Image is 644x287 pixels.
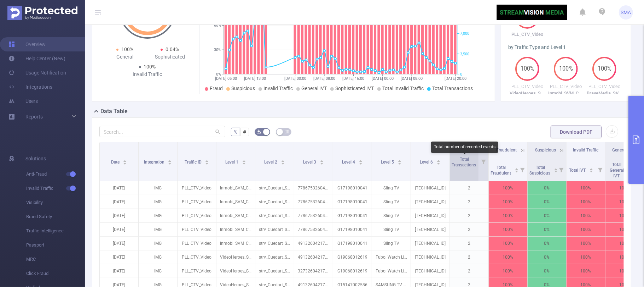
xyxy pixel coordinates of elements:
[450,209,488,222] p: 2
[255,223,294,236] p: strv_Cuedart_SVM_LL_CTV_$6_EP_Human
[517,158,527,181] i: Filter menu
[100,181,138,195] p: [DATE]
[294,181,333,195] p: 778675326042215202226583
[585,83,624,90] p: PLL_CTV_Video
[123,159,127,161] i: icon: caret-up
[567,209,605,222] p: 100%
[225,160,239,165] span: Level 1
[333,264,372,278] p: G19068012619
[243,129,246,135] span: #
[26,238,85,252] span: Passport
[205,159,209,163] div: Sort
[8,66,66,80] a: Usage Notification
[411,250,449,264] p: [TECHNICAL_ID]
[178,223,216,236] p: PLL_CTV_Video
[139,181,177,195] p: IMG
[255,264,294,278] p: strv_Cuedart_SVM_LL_CTV_$6_EP_Human
[411,237,449,250] p: [TECHNICAL_ID]
[216,181,255,195] p: Inmobi_SVM_CTV_LL_RTB_10000167819_DV
[216,195,255,209] p: Inmobi_SVM_CTV_LL_RTB_10000167819_DV
[515,167,519,171] div: Sort
[8,37,46,51] a: Overview
[411,181,449,195] p: [TECHNICAL_ID]
[528,237,566,250] p: 0%
[255,237,294,250] p: strv_Cuedart_SVM_LL_CTV_$6_EP_Human
[294,237,333,250] p: 491326042177202226583
[372,195,411,209] p: Sling TV
[231,85,255,91] span: Suspicious
[535,148,556,153] span: Suspicious
[554,167,558,169] i: icon: caret-up
[205,162,209,164] i: icon: caret-down
[508,31,547,38] p: PLL_CTV_Video
[178,264,216,278] p: PLL_CTV_Video
[216,209,255,222] p: Inmobi_SVM_CTV_LL_RTB_10000167819_DV
[242,159,246,163] div: Sort
[255,250,294,264] p: strv_Cuedart_SVM_LL_CTV_$6_EP_Human
[255,181,294,195] p: strv_Cuedart_SVM_LL_CTV_$6_EP_Human
[398,159,402,163] div: Sort
[450,264,488,278] p: 2
[26,210,85,224] span: Brand Safety
[100,209,138,222] p: [DATE]
[26,195,85,210] span: Visibility
[478,142,488,181] i: Filter menu
[491,165,512,176] span: Total Fraudulent
[431,142,498,153] div: Total number of recorded events
[372,250,411,264] p: Fubo: Watch Live TV & Sports
[214,48,221,52] tspan: 30%
[100,107,128,116] h2: Data Table
[515,170,518,172] i: icon: caret-down
[214,23,221,28] tspan: 60%
[178,250,216,264] p: PLL_CTV_Video
[605,195,644,209] p: 100%
[294,264,333,278] p: 327326042177202226583
[605,181,644,195] p: 100%
[216,223,255,236] p: Inmobi_SVM_CTV_LL_RTB_10000167819_DV
[255,209,294,222] p: strv_Cuedart_SVM_LL_CTV_$6_EP_Human
[215,76,237,81] tspan: [DATE] 05:00
[121,46,133,52] span: 100%
[528,195,566,209] p: 0%
[168,162,172,164] i: icon: caret-down
[147,53,193,61] div: Sophisticated
[381,160,395,165] span: Level 5
[255,195,294,209] p: strv_Cuedart_SVM_LL_CTV_$6_EP_Human
[7,6,77,20] img: Protected Media
[139,195,177,209] p: IMG
[139,264,177,278] p: IMG
[234,129,237,135] span: %
[216,237,255,250] p: Inmobi_SVM_CTV_LL_RTB_10000167819_DV
[605,209,644,222] p: 100%
[613,148,634,153] span: General IVT
[166,46,179,52] span: 0.04%
[411,195,449,209] p: [TECHNICAL_ID]
[320,159,324,163] div: Sort
[515,66,539,72] span: 100%
[281,159,285,161] i: icon: caret-up
[301,85,327,91] span: General IVT
[569,168,587,173] span: Total IVT
[123,162,127,164] i: icon: caret-down
[281,162,285,164] i: icon: caret-down
[489,223,527,236] p: 100%
[528,209,566,222] p: 0%
[26,181,85,195] span: Invalid Traffic
[294,195,333,209] p: 778675326042215202226583
[25,110,43,124] a: Reports
[547,83,585,90] p: PLL_CTV_Video
[144,64,156,70] span: 100%
[359,162,362,164] i: icon: caret-down
[589,167,593,171] div: Sort
[508,44,624,51] div: by Traffic Type and Level 1
[590,170,593,172] i: icon: caret-down
[420,160,434,165] span: Level 6
[210,85,223,91] span: Fraud
[508,90,547,97] p: VideoHeroes_SVM_LL_CTV_EP
[450,223,488,236] p: 2
[343,76,365,81] tspan: [DATE] 16:00
[100,195,138,209] p: [DATE]
[432,85,473,91] span: Total Transactions
[372,237,411,250] p: Sling TV
[556,158,566,181] i: Filter menu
